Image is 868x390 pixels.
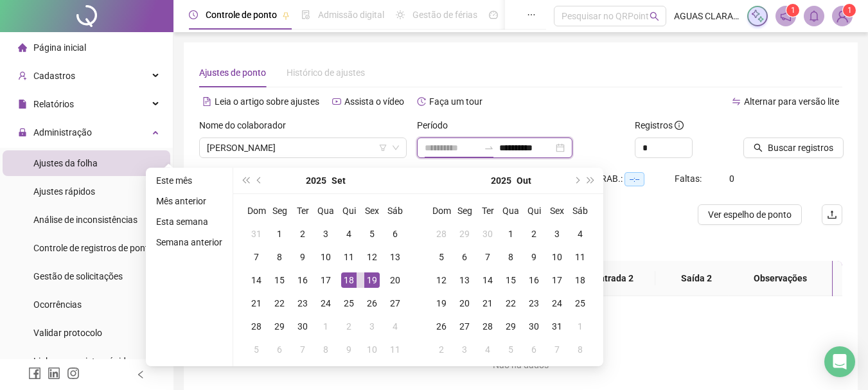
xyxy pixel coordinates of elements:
td: 2025-10-24 [545,292,569,315]
span: AGUAS CLARAS ENGENHARIA [674,9,740,23]
span: left [136,370,145,379]
div: 19 [434,296,449,311]
td: 2025-10-04 [569,222,592,245]
td: 2025-10-06 [453,245,476,269]
td: 2025-10-14 [476,269,499,292]
div: 2 [341,319,357,334]
div: 1 [272,226,287,242]
div: 25 [341,296,357,311]
div: 4 [572,226,588,242]
span: Ocorrências [33,299,82,310]
td: 2025-09-07 [245,245,268,269]
button: month panel [332,168,346,193]
th: Qui [337,199,360,222]
td: 2025-10-12 [430,269,453,292]
div: 24 [549,296,565,311]
span: Ajustes rápidos [33,186,95,197]
div: 28 [480,319,495,334]
span: Relatórios [33,99,74,109]
div: 15 [503,272,518,288]
td: 2025-11-01 [569,315,592,338]
span: Link para registro rápido [33,356,131,366]
div: 7 [295,342,310,357]
span: notification [780,10,792,22]
th: Seg [268,199,291,222]
div: 6 [387,226,403,242]
div: 29 [272,319,287,334]
th: Sex [360,199,384,222]
td: 2025-10-21 [476,292,499,315]
span: instagram [67,367,80,380]
div: 30 [295,319,310,334]
td: 2025-09-28 [430,222,453,245]
div: 8 [272,249,287,265]
div: 2 [295,226,310,242]
td: 2025-09-03 [314,222,337,245]
span: user-add [18,71,27,80]
td: 2025-10-10 [545,245,569,269]
td: 2025-09-12 [360,245,384,269]
td: 2025-09-02 [291,222,314,245]
td: 2025-10-04 [384,315,407,338]
td: 2025-10-10 [360,338,384,361]
td: 2025-09-28 [245,315,268,338]
div: 9 [295,249,310,265]
td: 2025-09-11 [337,245,360,269]
span: Ajustes de ponto [199,67,266,78]
span: swap-right [484,143,494,153]
div: 11 [572,249,588,265]
td: 2025-11-03 [453,338,476,361]
div: 6 [272,342,287,357]
td: 2025-10-16 [522,269,545,292]
th: Ter [476,199,499,222]
td: 2025-10-13 [453,269,476,292]
span: Página inicial [33,42,86,53]
div: 9 [526,249,542,265]
div: 15 [272,272,287,288]
div: 17 [549,272,565,288]
td: 2025-09-01 [268,222,291,245]
span: 0 [729,173,734,184]
div: 2 [434,342,449,357]
div: 5 [503,342,518,357]
div: 8 [318,342,333,357]
div: 7 [480,249,495,265]
th: Seg [453,199,476,222]
th: Dom [430,199,453,222]
span: Cadastros [33,71,75,81]
td: 2025-10-08 [499,245,522,269]
div: 26 [434,319,449,334]
span: facebook [28,367,41,380]
td: 2025-10-20 [453,292,476,315]
td: 2025-11-04 [476,338,499,361]
div: 17 [318,272,333,288]
div: 3 [457,342,472,357]
button: next-year [569,168,583,193]
td: 2025-09-29 [268,315,291,338]
th: Saída 2 [655,261,738,296]
td: 2025-09-09 [291,245,314,269]
span: Registros [635,118,684,132]
span: history [417,97,426,106]
span: Ver espelho de ponto [708,208,792,222]
button: Buscar registros [743,137,844,158]
div: 16 [295,272,310,288]
div: 28 [434,226,449,242]
div: 3 [364,319,380,334]
td: 2025-10-18 [569,269,592,292]
span: FABIANO SILVANO FRANCISCO [207,138,399,157]
img: sparkle-icon.fc2bf0ac1784a2077858766a79e2daf3.svg [750,9,765,23]
td: 2025-10-02 [522,222,545,245]
div: 16 [526,272,542,288]
div: 19 [364,272,380,288]
span: Buscar registros [768,141,833,155]
th: Qua [499,199,522,222]
span: youtube [332,97,341,106]
th: Qui [522,199,545,222]
div: 5 [364,226,380,242]
td: 2025-11-07 [545,338,569,361]
td: 2025-10-29 [499,315,522,338]
div: 4 [387,319,403,334]
td: 2025-09-18 [337,269,360,292]
td: 2025-10-05 [245,338,268,361]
